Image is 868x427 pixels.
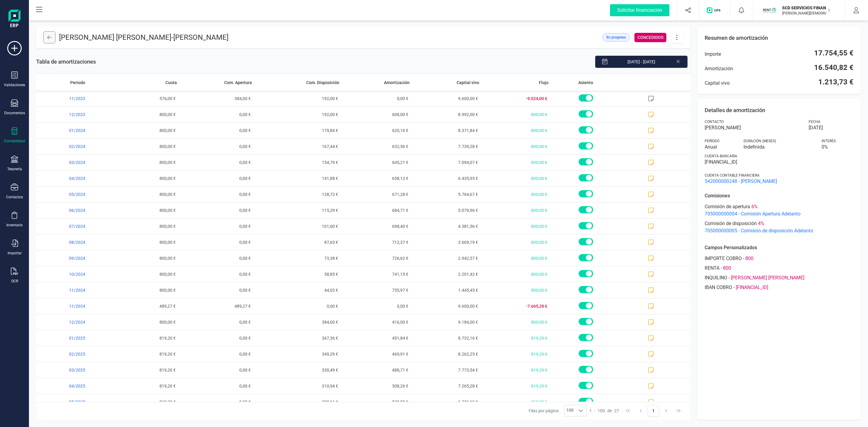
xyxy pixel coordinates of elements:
span: 08/2024 [36,234,110,250]
span: 800,00 € [482,282,551,298]
button: Logo de OPS [703,1,726,20]
span: Duración (MESES) [744,139,776,143]
span: [FINANCIAL_ID] [705,159,854,166]
span: 416,00 € [342,314,412,330]
span: 384,00 € [179,91,254,106]
span: 7.739,28 € [412,139,482,154]
span: 0,00 € [179,314,254,330]
span: 800,00 € [110,155,179,170]
span: 17.754,55 € [814,48,854,58]
span: 0,00 € [254,298,342,314]
span: Contacto [705,119,724,124]
span: 705000000005 - Comisión de disposición Adelanto [705,227,854,234]
span: [PERSON_NAME] [PERSON_NAME] [731,274,804,281]
span: Indefinida [744,143,814,151]
span: 7.265,28 € [412,378,482,394]
p: Resumen de amortización [705,34,854,42]
span: 684,71 € [342,203,412,218]
span: 819,20 € [482,330,551,346]
span: Flujo [539,80,549,86]
span: 671,28 € [342,187,412,202]
span: 367,36 € [254,330,342,346]
span: Importe [705,51,721,58]
span: 8.262,25 € [412,346,482,362]
button: Page 1 [648,405,659,416]
span: 489,27 € [179,298,254,314]
span: 800,00 € [110,123,179,138]
p: [PERSON_NAME][DEMOGRAPHIC_DATA][DEMOGRAPHIC_DATA] [782,11,830,16]
span: 645,21 € [342,155,412,170]
button: Next Page [660,405,672,416]
span: 0 % [822,143,854,151]
span: 489,27 € [110,298,179,314]
span: 800,00 € [482,250,551,266]
span: 1 [589,408,592,414]
img: Logo de OPS [707,7,723,13]
span: 0,00 € [179,203,254,218]
span: 819,20 € [110,346,179,362]
span: 741,15 € [342,266,412,282]
img: Logo Finanedi [8,10,20,29]
span: 4.381,56 € [412,218,482,234]
div: - [705,274,854,281]
span: 6 % [751,203,758,210]
span: 0,00 € [179,394,254,410]
span: Amortización [705,65,733,72]
span: 05/2024 [36,187,110,202]
span: 819,20 € [110,378,179,394]
span: 5.764,67 € [412,187,482,202]
p: [PERSON_NAME] [PERSON_NAME] - [59,33,228,42]
span: 192,00 € [254,107,342,122]
span: IBAN COBRO [705,284,732,291]
span: 0,00 € [179,250,254,266]
span: -7.665,28 € [482,298,551,314]
span: Período [705,139,719,143]
span: 167,44 € [254,139,342,154]
span: 819,20 € [482,346,551,362]
span: 115,29 € [254,203,342,218]
span: 330,49 € [254,362,342,378]
span: 349,29 € [254,346,342,362]
span: 192,00 € [254,91,342,106]
span: 819,20 € [110,362,179,378]
span: En progreso [606,35,626,40]
span: Capital vivo [457,80,479,86]
span: 800,00 € [482,266,551,282]
span: 12/2024 [36,314,110,330]
span: 0,00 € [179,218,254,234]
span: 0,00 € [179,362,254,378]
div: - [705,255,854,262]
span: 800,00 € [110,282,179,298]
p: Campos Personalizados [705,244,854,251]
span: 07/2024 [36,218,110,234]
span: 8.992,00 € [412,107,482,122]
span: 100 [565,405,575,416]
span: 01/2025 [36,330,110,346]
span: 528,59 € [342,394,412,410]
span: 0,00 € [179,266,254,282]
button: Previous Page [635,405,646,416]
span: 800,00 € [110,203,179,218]
div: Tesorería [7,167,22,171]
span: 7.773,54 € [412,362,482,378]
span: 3.669,19 € [412,234,482,250]
div: CONCEDIDOS [634,33,666,42]
span: 726,62 € [342,250,412,266]
span: 0,00 € [179,378,254,394]
span: 819,20 € [482,362,551,378]
span: Amortización [384,80,410,86]
span: 03/2025 [36,362,110,378]
button: First Page [622,405,634,416]
span: 2.201,42 € [412,266,482,282]
span: 0,00 € [179,123,254,138]
span: [DATE] [809,124,823,131]
span: 310,94 € [254,378,342,394]
span: 819,20 € [482,394,551,410]
button: Solicitar financiación [603,1,677,20]
span: 01/2024 [36,123,110,138]
span: 819,20 € [482,378,551,394]
span: Cuenta bancaria [705,154,737,159]
span: 6.435,95 € [412,171,482,186]
span: 451,84 € [342,330,412,346]
span: 8.732,16 € [412,330,482,346]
